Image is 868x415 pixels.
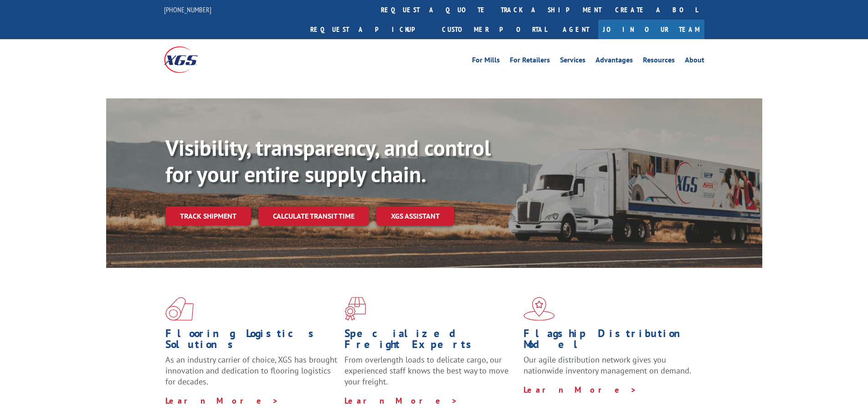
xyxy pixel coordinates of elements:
[344,328,517,354] h1: Specialized Freight Experts
[303,20,435,39] a: Request a pickup
[510,56,550,67] a: For Retailers
[598,20,704,39] a: Join Our Team
[164,5,211,14] a: [PHONE_NUMBER]
[643,56,675,67] a: Resources
[344,297,366,321] img: xgs-icon-focused-on-flooring-red
[165,133,491,188] b: Visibility, transparency, and control for your entire supply chain.
[435,20,554,39] a: Customer Portal
[344,395,458,406] a: Learn More >
[344,354,517,395] p: From overlength loads to delicate cargo, our experienced staff knows the best way to move your fr...
[524,384,637,395] a: Learn More >
[472,56,500,67] a: For Mills
[685,56,704,67] a: About
[524,297,555,321] img: xgs-icon-flagship-distribution-model-red
[524,354,691,376] span: Our agile distribution network gives you nationwide inventory management on demand.
[258,206,369,226] a: Calculate transit time
[165,328,338,354] h1: Flooring Logistics Solutions
[165,395,279,406] a: Learn More >
[376,206,454,226] a: XGS ASSISTANT
[596,56,633,67] a: Advantages
[524,328,696,354] h1: Flagship Distribution Model
[165,297,194,321] img: xgs-icon-total-supply-chain-intelligence-red
[165,206,251,225] a: Track shipment
[560,56,586,67] a: Services
[165,354,337,387] span: As an industry carrier of choice, XGS has brought innovation and dedication to flooring logistics...
[554,20,598,39] a: Agent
